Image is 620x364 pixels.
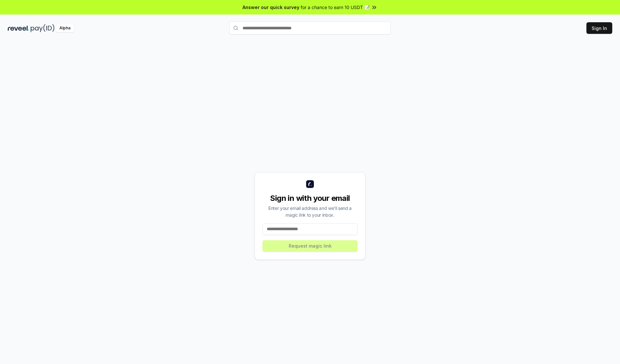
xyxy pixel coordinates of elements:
div: Sign in with your email [263,193,357,203]
span: for a chance to earn 10 USDT 📝 [301,4,370,11]
button: Sign In [586,22,612,34]
div: Alpha [56,24,74,32]
img: reveel_dark [8,24,29,32]
img: pay_id [31,24,55,32]
span: Answer our quick survey [243,4,299,11]
div: Enter your email address and we’ll send a magic link to your inbox. [263,205,357,218]
img: logo_small [306,180,314,188]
